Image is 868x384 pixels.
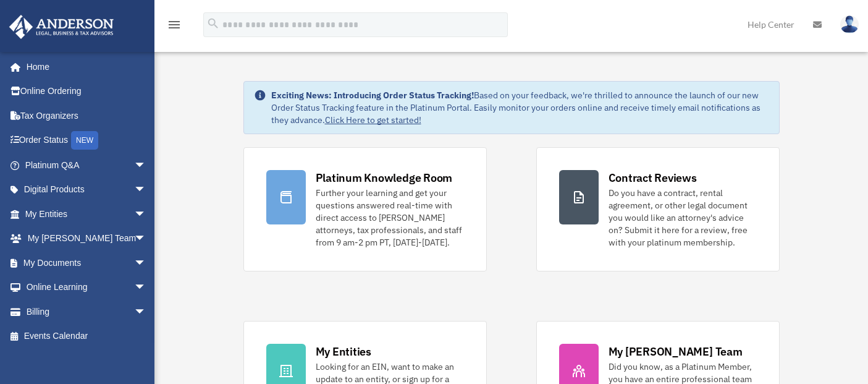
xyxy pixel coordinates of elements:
a: Platinum Knowledge Room Further your learning and get your questions answered real-time with dire... [243,147,487,271]
a: Billingarrow_drop_down [9,299,165,324]
span: arrow_drop_down [134,226,159,252]
span: arrow_drop_down [134,299,159,325]
span: arrow_drop_down [134,202,159,227]
strong: Exciting News: Introducing Order Status Tracking! [271,90,474,101]
a: Digital Productsarrow_drop_down [9,177,165,202]
div: Based on your feedback, we're thrilled to announce the launch of our new Order Status Tracking fe... [271,89,769,126]
a: Online Learningarrow_drop_down [9,275,165,300]
span: arrow_drop_down [134,275,159,301]
span: arrow_drop_down [134,250,159,276]
a: My [PERSON_NAME] Teamarrow_drop_down [9,226,165,251]
span: arrow_drop_down [134,153,159,178]
a: My Documentsarrow_drop_down [9,250,165,275]
div: Do you have a contract, rental agreement, or other legal document you would like an attorney's ad... [609,187,757,249]
a: Click Here to get started! [325,114,421,126]
a: Home [9,54,159,79]
a: Events Calendar [9,324,165,349]
div: NEW [71,131,98,150]
i: search [206,17,220,30]
div: My Entities [316,344,371,359]
a: Order StatusNEW [9,128,165,153]
div: Contract Reviews [609,170,697,186]
a: My Entitiesarrow_drop_down [9,202,165,226]
a: Platinum Q&Aarrow_drop_down [9,153,165,177]
span: arrow_drop_down [134,177,159,203]
a: Online Ordering [9,79,165,104]
img: Anderson Advisors Platinum Portal [6,15,117,39]
div: Platinum Knowledge Room [316,170,453,186]
a: Tax Organizers [9,103,165,128]
img: User Pic [840,15,859,33]
div: Further your learning and get your questions answered real-time with direct access to [PERSON_NAM... [316,187,464,249]
a: Contract Reviews Do you have a contract, rental agreement, or other legal document you would like... [536,147,780,271]
a: menu [167,22,182,32]
div: My [PERSON_NAME] Team [609,344,743,359]
i: menu [167,17,182,32]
